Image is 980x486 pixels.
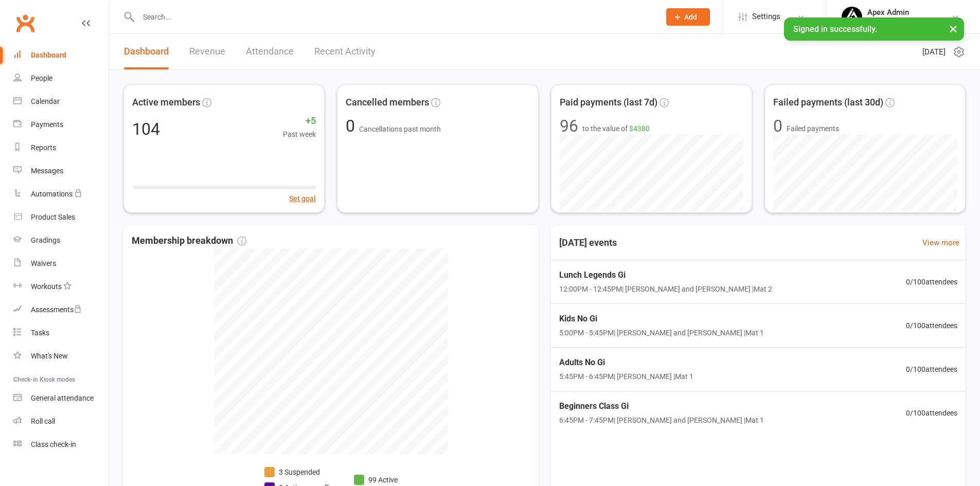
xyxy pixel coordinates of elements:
div: People [31,74,52,82]
span: 0 / 100 attendees [906,407,957,419]
button: Add [666,8,710,26]
div: Workouts [31,282,62,291]
div: What's New [31,352,68,360]
div: Roll call [31,417,55,425]
a: View more [922,237,959,249]
div: Calendar [31,97,60,105]
div: 104 [132,121,160,137]
div: Payments [31,120,63,129]
span: 5:45PM - 6:45PM | [PERSON_NAME] | Mat 1 [559,371,693,382]
span: Paid payments (last 7d) [560,95,657,110]
span: Beginners Class Gi [559,400,764,413]
img: thumb_image1745496852.png [842,7,862,27]
a: Roll call [13,410,109,433]
span: [DATE] [922,46,946,58]
span: Adults No Gi [559,356,693,369]
a: Payments [13,113,109,136]
span: Kids No Gi [559,312,764,326]
a: Waivers [13,252,109,275]
span: 6:45PM - 7:45PM | [PERSON_NAME] and [PERSON_NAME] | Mat 1 [559,415,764,426]
a: Assessments [13,298,109,321]
span: 5:00PM - 5:45PM | [PERSON_NAME] and [PERSON_NAME] | Mat 1 [559,327,764,338]
span: Past week [283,129,316,140]
a: Messages [13,159,109,183]
div: Class check-in [31,440,76,448]
div: Assessments [31,305,82,314]
li: 99 Active [354,474,398,485]
a: Tasks [13,321,109,345]
span: Membership breakdown [132,233,246,248]
span: 0 [346,116,359,136]
span: Cancellations past month [359,125,441,133]
div: Messages [31,167,63,175]
a: Dashboard [124,34,169,69]
span: $4380 [629,124,650,133]
a: General attendance kiosk mode [13,387,109,410]
a: Workouts [13,275,109,298]
li: 3 Suspended [264,466,337,478]
div: 0 [773,118,782,134]
span: Failed payments [787,123,839,134]
a: Calendar [13,90,109,113]
span: to the value of [582,123,650,134]
a: Clubworx [12,10,38,36]
div: Reports [31,143,56,152]
span: 0 / 100 attendees [906,276,957,287]
a: People [13,67,109,90]
a: Gradings [13,229,109,252]
button: Set goal [289,193,316,204]
div: Dashboard [31,51,66,59]
div: Apex Admin [867,8,909,17]
span: Signed in successfully. [793,24,877,34]
a: Class kiosk mode [13,433,109,456]
a: Revenue [189,34,225,69]
span: Active members [132,95,200,110]
span: Settings [752,5,780,28]
span: Cancelled members [346,95,429,110]
div: Apex BJJ [867,17,909,26]
input: Search... [135,10,653,24]
span: 0 / 100 attendees [906,320,957,331]
div: Waivers [31,259,56,267]
div: 96 [560,118,578,134]
div: General attendance [31,394,94,402]
a: Reports [13,136,109,159]
div: Automations [31,190,73,198]
span: 0 / 100 attendees [906,364,957,375]
span: 12:00PM - 12:45PM | [PERSON_NAME] and [PERSON_NAME] | Mat 2 [559,283,772,295]
h3: [DATE] events [551,233,625,252]
span: Add [684,13,697,21]
a: Dashboard [13,44,109,67]
a: Automations [13,183,109,206]
span: Lunch Legends Gi [559,268,772,282]
div: Tasks [31,329,49,337]
button: × [944,17,963,40]
a: What's New [13,345,109,368]
div: Gradings [31,236,60,244]
a: Product Sales [13,206,109,229]
span: +5 [283,114,316,129]
div: Product Sales [31,213,75,221]
span: Failed payments (last 30d) [773,95,883,110]
a: Recent Activity [314,34,376,69]
a: Attendance [246,34,294,69]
